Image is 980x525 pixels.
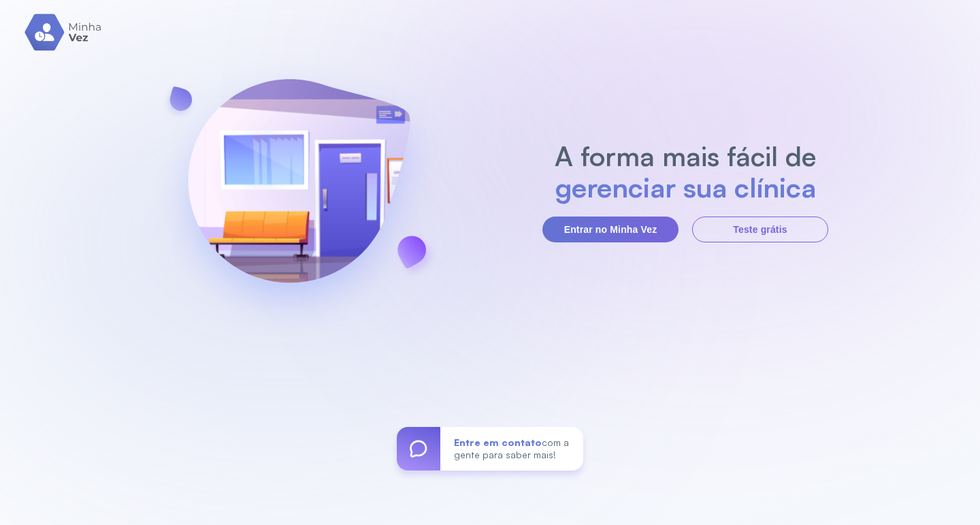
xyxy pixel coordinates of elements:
[542,217,679,242] button: Entrar no Minha Vez
[24,14,103,51] img: logo.svg
[548,172,823,203] h2: gerenciar sua clínica
[692,217,828,242] button: Teste grátis
[440,427,583,471] div: com a gente para saber mais!
[454,436,542,448] span: Entre em contato
[548,140,823,172] h2: A forma mais fácil de
[152,43,446,339] img: banner-login.svg
[397,427,583,471] a: Entre em contatocom a gente para saber mais!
